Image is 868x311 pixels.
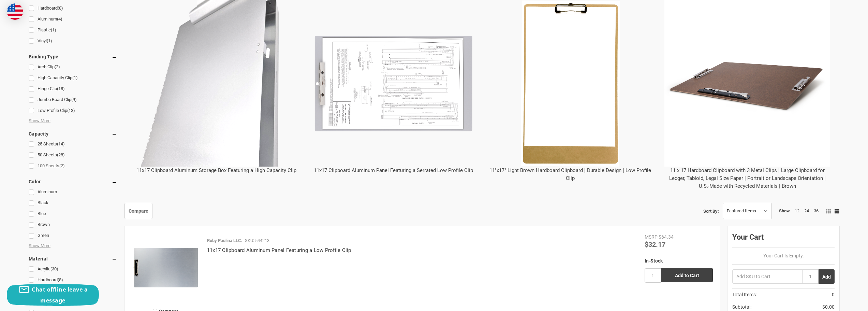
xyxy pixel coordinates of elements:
img: duty and tax information for United States [7,3,23,20]
img: 11 x 17 Hardboard Clipboard with 3 Metal Clips | Large Clipboard for Ledger, Tabloid, Legal Size ... [664,0,830,167]
a: High Capacity Clip [29,73,117,83]
span: (13) [67,108,75,113]
span: (28) [57,152,65,157]
a: Plastic [29,26,117,35]
span: Chat offline leave a message [32,286,88,304]
h5: Capacity [29,130,117,138]
img: 11x17 Clipboard Aluminum Storage Box Featuring a High Capacity Clip [133,0,299,167]
a: Brown [29,220,117,229]
a: Black [29,198,117,208]
a: 100 Sheets [29,161,117,171]
a: 11x17 Clipboard Aluminum Storage Box Featuring a High Capacity Clip [136,167,296,173]
span: Show More [29,117,50,124]
span: (30) [50,266,58,271]
span: Subtotal: [732,303,751,311]
span: (8) [58,277,63,282]
span: $32.17 [645,240,665,249]
a: Acrylic [29,265,117,274]
input: Add SKU to Cart [732,269,802,284]
img: 11x17 Clipboard Aluminum Panel Featuring a Low Profile Clip [132,234,200,302]
a: Low Profile Clip [29,106,117,115]
a: Compare [124,203,152,219]
span: Show More [29,242,50,249]
span: Show [779,208,790,214]
a: Jumbo Board Clip [29,95,117,104]
img: 11x17 Clipboard Aluminum Panel Featuring a Serrated Low Profile Clip [310,0,476,167]
button: Add [819,269,835,284]
span: (1) [51,27,56,32]
h5: Binding Type [29,53,117,61]
input: Add to Cart [661,268,713,282]
span: Total Items: [732,291,757,298]
div: Your Cart [732,231,835,248]
a: Hardboard [29,275,117,285]
span: (4) [57,16,62,22]
p: SKU: 544213 [245,237,269,244]
a: Arch Clip [29,62,117,72]
img: 11"x17" Light Brown Hardboard Clipboard | Durable Design | Low Profile Clip [487,0,653,167]
a: Hinge Clip [29,84,117,94]
a: Vinyl [29,37,117,46]
span: (2) [55,64,60,69]
div: MSRP [645,234,658,241]
a: 11x17 Clipboard Aluminum Panel Featuring a Low Profile Clip [207,247,351,253]
a: 25 Sheets [29,140,117,149]
span: (1) [47,38,52,43]
span: (2) [59,163,65,168]
a: 50 Sheets [29,151,117,160]
div: In-Stock [645,257,713,264]
a: Aluminum [29,187,117,197]
span: (14) [57,141,65,146]
p: Your Cart Is Empty. [732,252,835,259]
a: 36 [814,208,819,213]
h5: Material [29,255,117,263]
label: Sort By: [703,206,719,216]
a: 12 [795,208,799,213]
span: (1) [72,75,78,80]
a: Hardboard [29,4,117,13]
span: (18) [57,86,65,91]
a: Green [29,231,117,240]
span: (9) [71,97,77,102]
span: (8) [58,5,63,11]
span: $64.34 [659,234,674,240]
a: 11 x 17 Hardboard Clipboard with 3 Metal Clips | Large Clipboard for Ledger, Tabloid, Legal Size ... [669,167,826,189]
a: 11"x17" Light Brown Hardboard Clipboard | Durable Design | Low Profile Clip [489,167,651,181]
p: Ruby Paulina LLC. [207,237,242,244]
a: 24 [804,208,809,213]
button: Chat offline leave a message [7,284,99,306]
a: Blue [29,209,117,218]
a: Aluminum [29,15,117,24]
a: 11x17 Clipboard Aluminum Panel Featuring a Serrated Low Profile Clip [314,167,473,173]
span: 0 [832,291,835,298]
h5: Color [29,178,117,186]
span: $0.00 [822,303,835,311]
